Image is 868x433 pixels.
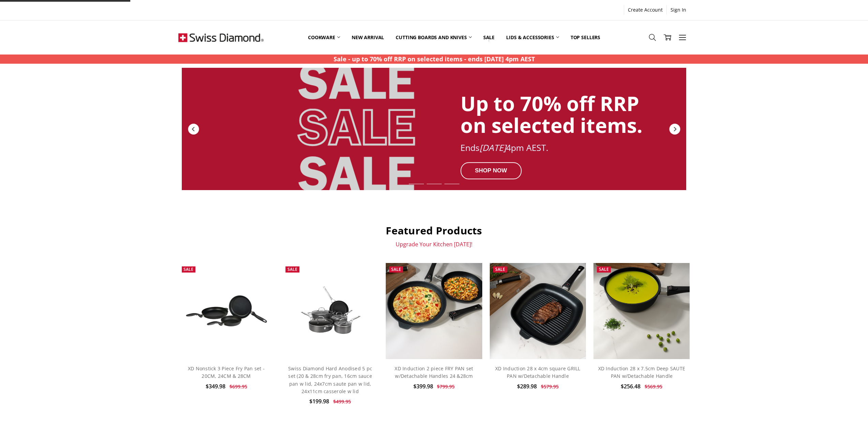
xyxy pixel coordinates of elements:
span: $799.95 [437,383,455,390]
em: [DATE] [480,142,506,153]
div: Slide 2 of 7 [425,180,443,188]
img: XD Induction 28 x 4cm square GRILL PAN w/Detachable Handle [490,263,586,359]
a: Create Account [624,5,666,15]
a: Cookware [302,22,346,52]
span: $499.95 [333,398,351,405]
a: Sale [477,22,500,52]
span: Sale [288,266,297,272]
div: Slide 3 of 7 [443,180,461,188]
img: Swiss Diamond Hard Anodised 5 pc set (20 & 28cm fry pan, 16cm sauce pan w lid, 24x7cm saute pan w... [282,279,378,343]
div: SHOP NOW [460,162,521,179]
span: $699.95 [230,383,247,390]
strong: Sale - up to 70% off RRP on selected items - ends [DATE] 4pm AEST [334,55,535,63]
img: Free Shipping On Every Order [178,20,264,55]
div: Up to 70% off RRP on selected items. [460,92,643,137]
span: Sale [391,266,401,272]
span: $256.48 [621,383,641,390]
a: XD Induction 28 x 7.5cm Deep SAUTE PAN w/Detachable Handle [598,365,686,379]
span: $199.98 [309,398,329,405]
div: Slide 1 of 7 [408,180,425,188]
a: Lids & Accessories [500,22,564,52]
p: Upgrade Your Kitchen [DATE]! [178,241,690,248]
img: XD Induction 28 x 7.5cm Deep SAUTE PAN w/Detachable Handle [593,263,690,359]
a: Top Sellers [565,22,606,52]
a: Sign In [667,5,690,15]
span: $399.98 [413,383,433,390]
div: Previous [187,123,200,135]
a: Cutting boards and knives [390,22,477,52]
span: $289.98 [517,383,537,390]
img: XD Induction 2 piece FRY PAN set w/Detachable Handles 24 &28cm [386,263,482,359]
a: XD Induction 2 piece FRY PAN set w/Detachable Handles 24 &28cm [395,365,473,379]
a: Swiss Diamond Hard Anodised 5 pc set (20 & 28cm fry pan, 16cm sauce pan w lid, 24x7cm saute pan w... [288,365,372,395]
img: XD Nonstick 3 Piece Fry Pan set - 20CM, 24CM & 28CM [178,287,275,335]
div: Next [668,123,681,135]
h2: Featured Products [178,224,690,237]
a: XD Induction 28 x 4cm square GRILL PAN w/Detachable Handle [495,365,580,379]
a: Redirect to https://swissdiamond.com.au/cookware/shop-by-collection/premium-steel-dlx/ [182,68,686,190]
span: Sale [599,266,609,272]
div: Ends 4pm AEST. [460,143,643,153]
span: $569.95 [645,383,662,390]
span: $579.95 [541,383,559,390]
span: $349.98 [206,383,225,390]
span: Sale [183,266,193,272]
a: Swiss Diamond Hard Anodised 5 pc set (20 & 28cm fry pan, 16cm sauce pan w lid, 24x7cm saute pan w... [282,263,378,359]
a: XD Nonstick 3 Piece Fry Pan set - 20CM, 24CM & 28CM [188,365,265,379]
span: Sale [495,266,505,272]
a: New arrival [346,22,390,52]
a: XD Nonstick 3 Piece Fry Pan set - 20CM, 24CM & 28CM [178,263,275,359]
